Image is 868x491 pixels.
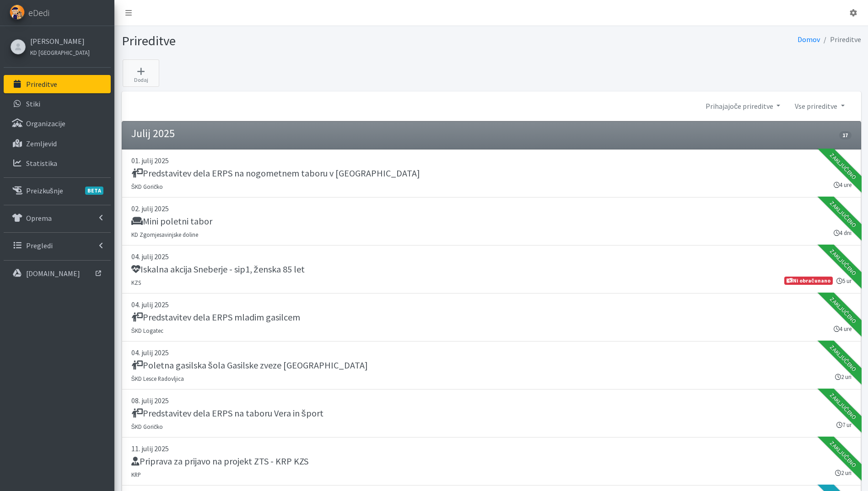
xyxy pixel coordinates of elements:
a: KD [GEOGRAPHIC_DATA] [30,47,90,58]
span: 17 [839,131,851,139]
small: KRP [131,471,141,478]
p: 02. julij 2025 [131,203,852,214]
p: Oprema [26,213,52,223]
img: eDedi [10,5,25,20]
a: Statistika [4,154,111,172]
h5: Mini poletni tabor [131,216,212,227]
a: Zemljevid [4,134,111,153]
a: PreizkušnjeBETA [4,181,111,200]
a: 11. julij 2025 Priprava za prijavo na projekt ZTS - KRP KZS KRP 2 uri Zaključeno [122,438,861,486]
a: 04. julij 2025 Poletna gasilska šola Gasilske zveze [GEOGRAPHIC_DATA] ŠKD Lesce Radovljica 2 uri ... [122,342,861,390]
h1: Prireditve [122,33,488,49]
a: Stiki [4,95,111,113]
small: KD Zgornjesavinjske doline [131,231,198,238]
a: Oprema [4,209,111,227]
a: 02. julij 2025 Mini poletni tabor KD Zgornjesavinjske doline 4 dni Zaključeno [122,197,861,245]
a: Prireditve [4,75,111,93]
h5: Priprava za prijavo na projekt ZTS - KRP KZS [131,456,308,467]
a: 04. julij 2025 Iskalna akcija Sneberje - sip1, ženska 85 let KZS 5 ur Ni obračunano Zaključeno [122,245,861,294]
a: 04. julij 2025 Predstavitev dela ERPS mladim gasilcem ŠKD Logatec 4 ure Zaključeno [122,294,861,342]
p: 04. julij 2025 [131,299,852,310]
p: 01. julij 2025 [131,155,852,166]
h5: Predstavitev dela ERPS na taboru Vera in šport [131,408,323,419]
li: Prireditve [820,33,861,46]
small: KD [GEOGRAPHIC_DATA] [30,49,90,56]
p: Stiki [26,99,40,108]
span: eDedi [28,6,49,20]
a: 08. julij 2025 Predstavitev dela ERPS na taboru Vera in šport ŠKD Goričko 7 ur Zaključeno [122,390,861,438]
p: Organizacije [26,119,65,128]
small: ŠKD Goričko [131,423,163,430]
p: 11. julij 2025 [131,443,852,454]
span: Ni obračunano [784,277,832,285]
h5: Iskalna akcija Sneberje - sip1, ženska 85 let [131,264,305,275]
a: Dodaj [123,59,159,87]
p: Prireditve [26,80,57,89]
p: 08. julij 2025 [131,395,852,406]
p: Zemljevid [26,139,57,148]
small: ŠKD Logatec [131,327,164,334]
a: Prihajajoče prireditve [698,97,787,115]
h4: Julij 2025 [131,127,175,140]
a: Pregledi [4,236,111,255]
p: Pregledi [26,241,53,250]
small: ŠKD Goričko [131,183,163,190]
small: KZS [131,279,141,286]
p: 04. julij 2025 [131,347,852,358]
p: [DOMAIN_NAME] [26,269,80,278]
a: 01. julij 2025 Predstavitev dela ERPS na nogometnem taboru v [GEOGRAPHIC_DATA] ŠKD Goričko 4 ure ... [122,149,861,197]
small: ŠKD Lesce Radovljica [131,375,184,382]
a: [PERSON_NAME] [30,36,90,47]
span: BETA [85,187,103,195]
p: Statistika [26,159,57,168]
a: Organizacije [4,114,111,133]
p: 04. julij 2025 [131,251,852,262]
a: Domov [798,35,820,44]
a: Vse prireditve [787,97,852,115]
h5: Predstavitev dela ERPS na nogometnem taboru v [GEOGRAPHIC_DATA] [131,168,420,179]
p: Preizkušnje [26,186,63,195]
a: [DOMAIN_NAME] [4,264,111,283]
h5: Poletna gasilska šola Gasilske zveze [GEOGRAPHIC_DATA] [131,360,368,371]
h5: Predstavitev dela ERPS mladim gasilcem [131,312,300,323]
